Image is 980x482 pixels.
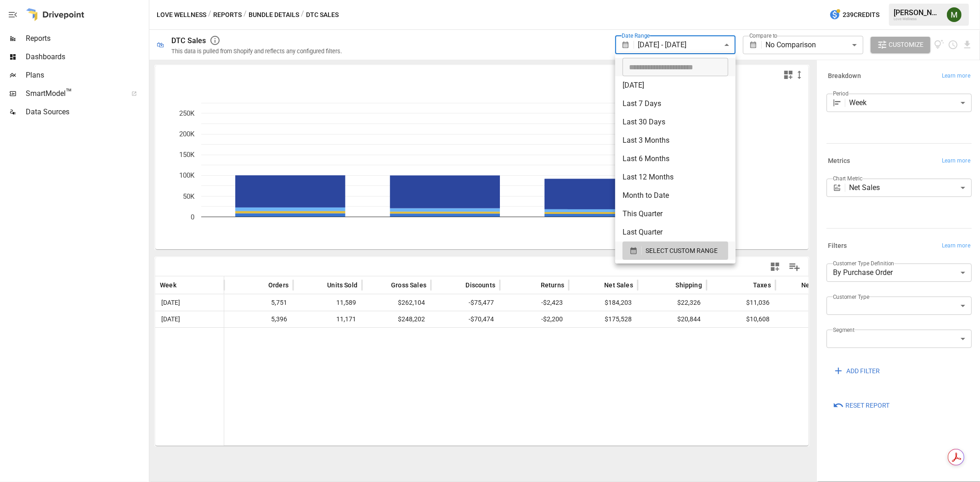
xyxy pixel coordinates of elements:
[615,76,736,95] li: [DATE]
[615,150,736,168] li: Last 6 Months
[615,131,736,150] li: Last 3 Months
[646,245,718,257] span: SELECT CUSTOM RANGE
[615,205,736,223] li: This Quarter
[615,113,736,131] li: Last 30 Days
[615,95,736,113] li: Last 7 Days
[615,186,736,205] li: Month to Date
[615,223,736,241] li: Last Quarter
[615,168,736,186] li: Last 12 Months
[623,241,728,260] button: SELECT CUSTOM RANGE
